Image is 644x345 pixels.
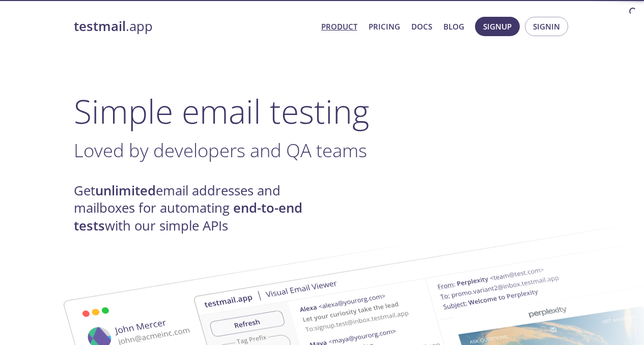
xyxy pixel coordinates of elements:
strong: unlimited [95,182,156,199]
a: Pricing [369,20,400,33]
h1: Simple email testing [74,92,571,131]
h4: Get email addresses and mailboxes for automating with our simple APIs [74,182,322,235]
strong: end-to-end tests [74,199,302,234]
a: Docs [411,20,432,33]
span: Signup [483,20,512,33]
a: Product [321,20,357,33]
span: Loved by developers and QA teams [74,137,367,163]
a: Blog [443,20,464,33]
strong: testmail [74,17,126,35]
button: Signup [475,17,520,36]
span: Signin [533,20,560,33]
a: testmail.app [74,18,313,35]
button: Signin [525,17,568,36]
